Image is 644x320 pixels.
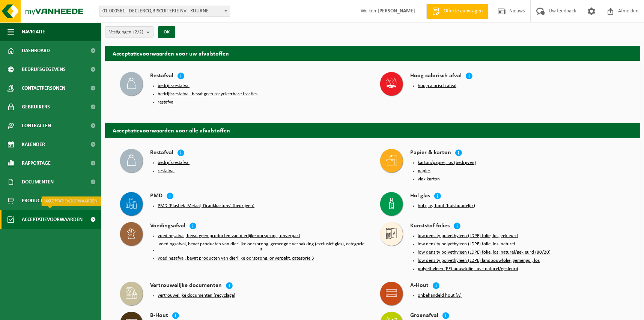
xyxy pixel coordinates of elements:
[105,26,153,38] button: Vestigingen(2/2)
[418,249,551,255] button: low density polyethyleen (LDPE) folie, los, naturel/gekleurd (80/20)
[158,168,175,174] button: restafval
[105,123,640,137] h2: Acceptatievoorwaarden voor alle afvalstoffen
[158,241,365,253] button: voedingsafval, bevat producten van dierlijke oorsprong, gemengde verpakking (exclusief glas), cat...
[22,135,45,154] span: Kalender
[410,282,429,290] h4: A-Hout
[105,46,640,60] h2: Acceptatievoorwaarden voor uw afvalstoffen
[158,26,175,38] button: OK
[150,149,173,158] h4: Restafval
[158,233,300,239] button: voedingsafval, bevat geen producten van dierlijke oorsprong, onverpakt
[418,233,518,239] button: low density polyethyleen (LDPE) folie, los, gekleurd
[150,192,163,201] h4: PMD
[99,6,230,17] span: 01-000561 - DECLERCQ BISCUITERIE NV - KUURNE
[133,30,143,35] count: (2/2)
[22,154,51,173] span: Rapportage
[158,203,254,209] button: PMD (Plastiek, Metaal, Drankkartons) (bedrijven)
[418,168,430,174] button: papier
[150,72,173,81] h4: Restafval
[22,98,50,116] span: Gebruikers
[418,258,540,264] button: low density polyethyleen (LDPE) landbouwfolie, gemengd , los
[418,266,518,272] button: polyethyleen (PE) bouwfolie, los - naturel/gekleurd
[426,4,488,19] a: Offerte aanvragen
[418,203,475,209] button: hol glas, bont (huishoudelijk)
[410,222,450,231] h4: Kunststof folies
[410,72,462,81] h4: Hoog calorisch afval
[22,173,54,191] span: Documenten
[22,210,83,229] span: Acceptatievoorwaarden
[410,149,451,158] h4: Papier & karton
[158,99,175,105] button: restafval
[158,83,190,89] button: bedrijfsrestafval
[150,282,222,290] h4: Vertrouwelijke documenten
[22,41,50,60] span: Dashboard
[418,83,456,89] button: hoogcalorisch afval
[150,222,185,231] h4: Voedingsafval
[22,23,45,41] span: Navigatie
[22,79,65,98] span: Contactpersonen
[158,160,190,166] button: bedrijfsrestafval
[99,6,230,17] span: 01-000561 - DECLERCQ BISCUITERIE NV - KUURNE
[418,241,515,247] button: low density polyethyleen (LDPE) folie, los, naturel
[158,91,257,97] button: bedrijfsrestafval, bevat geen recycleerbare fracties
[418,176,440,182] button: vlak karton
[22,60,66,79] span: Bedrijfsgegevens
[378,8,415,14] strong: [PERSON_NAME]
[418,293,462,299] button: onbehandeld hout (A)
[442,8,485,15] span: Offerte aanvragen
[109,27,143,38] span: Vestigingen
[418,160,476,166] button: karton/papier, los (bedrijven)
[410,192,430,201] h4: Hol glas
[22,116,51,135] span: Contracten
[158,293,235,299] button: vertrouwelijke documenten (recyclage)
[22,191,56,210] span: Product Shop
[158,255,314,261] button: voedingsafval, bevat producten van dierlijke oorsprong, onverpakt, categorie 3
